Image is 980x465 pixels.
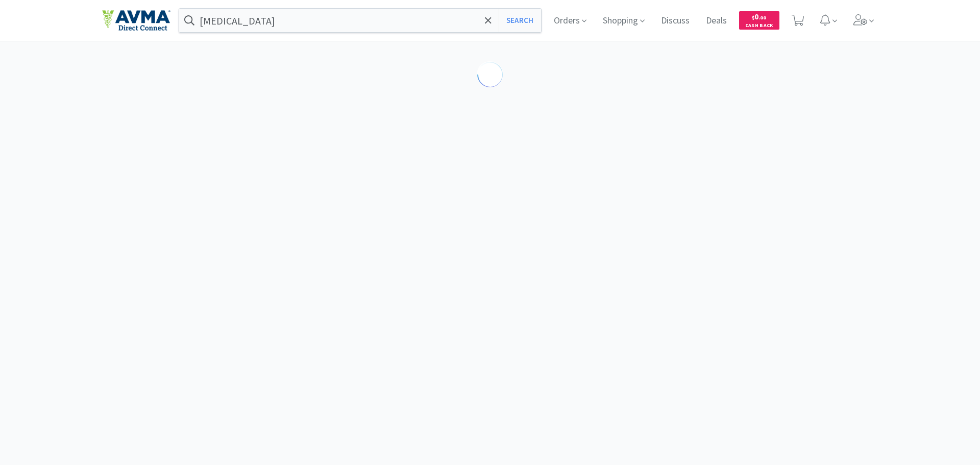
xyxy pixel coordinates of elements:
span: . 00 [758,14,766,21]
span: $ [752,14,754,21]
button: Search [499,9,541,32]
img: e4e33dab9f054f5782a47901c742baa9_102.png [102,10,170,31]
span: Cash Back [745,23,773,30]
span: 0 [752,12,766,21]
a: Deals [702,16,731,26]
a: Discuss [657,16,694,26]
input: Search by item, sku, manufacturer, ingredient, size... [179,9,541,32]
a: $0.00Cash Back [739,7,779,34]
